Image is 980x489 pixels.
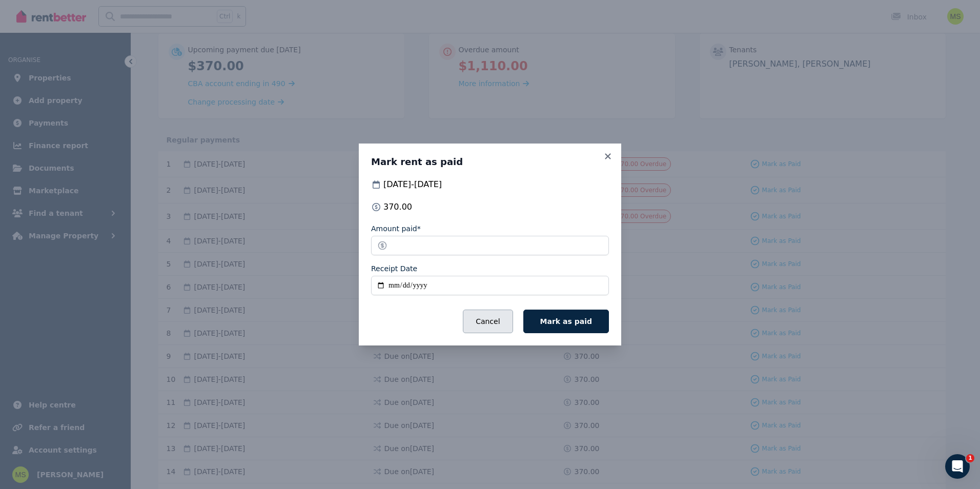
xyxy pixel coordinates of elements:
[463,310,513,333] button: Cancel
[371,156,609,168] h3: Mark rent as paid
[383,201,412,213] span: 370.00
[383,178,442,191] span: [DATE] - [DATE]
[371,263,417,274] label: Receipt Date
[540,317,592,325] span: Mark as paid
[945,454,970,479] iframe: Intercom live chat
[371,223,421,234] label: Amount paid*
[523,310,609,333] button: Mark as paid
[966,454,974,462] span: 1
